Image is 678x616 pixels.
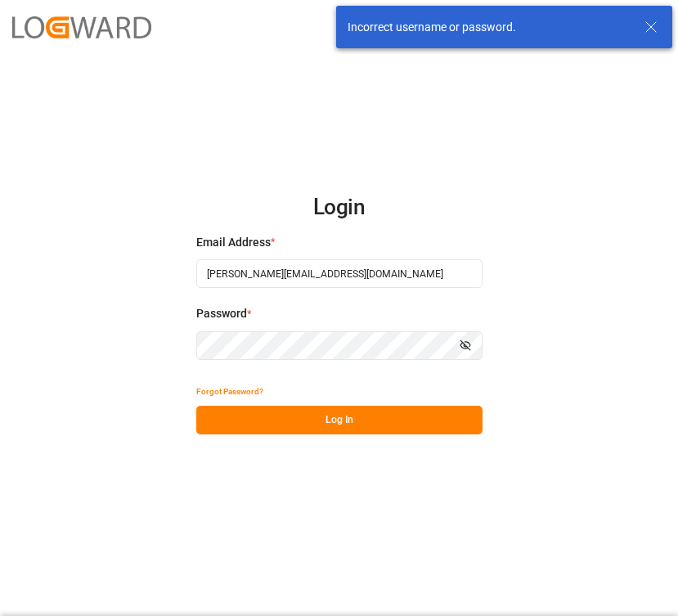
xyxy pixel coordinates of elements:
[12,16,151,38] img: Logward_new_orange.png
[196,259,483,288] input: Enter your email
[196,305,247,322] span: Password
[196,377,263,406] button: Forgot Password?
[348,19,629,36] div: Incorrect username or password.
[196,234,271,251] span: Email Address
[196,406,483,434] button: Log In
[196,182,483,234] h2: Login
